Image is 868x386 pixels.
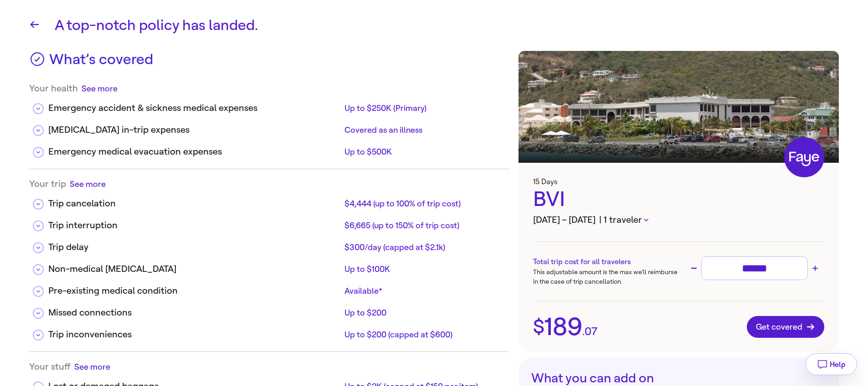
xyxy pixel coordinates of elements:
div: Trip delay$300/day (capped at $2.1k) [29,233,509,255]
div: Emergency accident & sickness medical expensesUp to $250K (Primary) [29,94,509,116]
div: Trip interruption [48,219,341,232]
p: This adjustable amount is the max we’ll reimburse in the case of trip cancellation. [533,267,678,286]
div: Your trip [29,178,509,190]
div: Available* [344,286,502,296]
div: Emergency accident & sickness medical expenses [48,101,341,115]
h1: A top-notch policy has landed. [55,15,839,36]
div: Non-medical [MEDICAL_DATA]Up to $100K [29,255,509,277]
h3: What’s covered [49,51,153,74]
div: [MEDICAL_DATA] in-trip expensesCovered as an illness [29,116,509,138]
div: Missed connectionsUp to $200 [29,299,509,321]
span: Get covered [756,322,815,331]
div: Pre-existing medical condition [48,284,341,298]
h3: Total trip cost for all travelers [533,256,678,267]
div: Your stuff [29,361,509,372]
span: 07 [585,326,597,337]
div: Up to $200 [344,307,502,318]
div: Up to $100K [344,264,502,275]
div: Up to $250K (Primary) [344,103,502,114]
div: Trip delay [48,241,341,254]
h3: [DATE] – [DATE] [533,213,824,227]
button: Get covered [747,316,824,338]
div: $300/day (capped at $2.1k) [344,242,502,253]
span: . [582,326,585,337]
h3: What you can add on [531,371,826,386]
h3: 15 Days [533,177,824,186]
div: Trip inconveniencesUp to $200 (capped at $600) [29,321,509,342]
button: Decrease trip cost [688,263,699,274]
div: Trip cancelation [48,197,341,211]
div: Trip interruption$6,665 (up to 150% of trip cost) [29,211,509,233]
div: Covered as an illness [344,125,502,135]
div: Missed connections [48,306,341,320]
div: Trip cancelation$4,444 (up to 100% of trip cost) [29,190,509,211]
span: Help [830,360,846,369]
div: $4,444 (up to 100% of trip cost) [344,198,502,209]
button: Increase trip cost [810,263,821,274]
div: Trip inconveniences [48,328,341,341]
div: Up to $500K [344,146,502,157]
button: | 1 traveler [599,213,648,227]
span: $ [533,317,544,336]
div: $6,665 (up to 150% of trip cost) [344,220,502,231]
button: See more [82,83,118,94]
button: Help [806,353,857,375]
button: See more [74,361,110,372]
div: Emergency medical evacuation expensesUp to $500K [29,138,509,160]
input: Trip cost [705,261,804,276]
span: 189 [544,315,582,339]
div: [MEDICAL_DATA] in-trip expenses [48,123,341,137]
div: BVI [533,186,824,213]
button: See more [70,178,106,190]
div: Non-medical [MEDICAL_DATA] [48,262,341,276]
div: Up to $200 (capped at $600) [344,329,502,340]
div: Emergency medical evacuation expenses [48,145,341,159]
div: Your health [29,83,509,94]
div: Pre-existing medical conditionAvailable* [29,277,509,299]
